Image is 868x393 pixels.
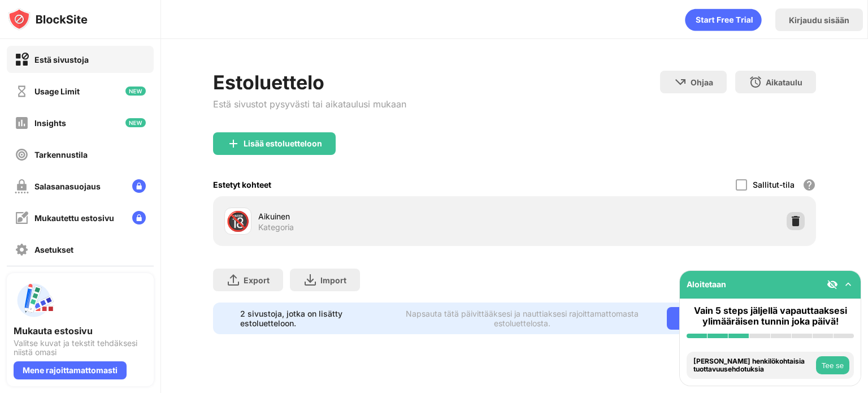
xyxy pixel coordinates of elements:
[244,139,322,148] div: Lisää estoluetteloon
[132,179,146,193] img: lock-menu.svg
[766,77,802,87] div: Aikataulu
[391,309,653,328] div: Napsauta tätä päivittääksesi ja nauttiaksesi rajoittamattomasta estoluettelosta.
[693,357,813,374] div: [PERSON_NAME] henkilökohtaisia tuottavuusehdotuksia
[15,148,29,162] img: focus-off.svg
[843,279,854,290] img: omni-setup-toggle.svg
[258,210,514,222] div: Aikuinen
[132,211,146,224] img: lock-menu.svg
[687,279,726,289] div: Aloitetaan
[789,15,849,25] div: Kirjaudu sisään
[240,309,384,328] div: 2 sivustoja, jotka on lisätty estoluetteloon.
[34,87,80,96] div: Usage Limit
[125,118,146,127] img: new-icon.svg
[827,279,838,290] img: eye-not-visible.svg
[14,325,147,336] div: Mukauta estosivu
[320,275,346,285] div: Import
[226,210,250,233] div: 🔞
[34,245,73,254] div: Asetukset
[244,275,270,285] div: Export
[34,150,88,159] div: Tarkennustila
[34,213,114,223] div: Mukautettu estosivu
[15,116,29,130] img: insights-off.svg
[213,71,406,94] div: Estoluettelo
[15,53,29,67] img: block-on.svg
[213,180,271,189] div: Estetyt kohteet
[8,8,88,31] img: logo-blocksite.svg
[685,8,762,31] div: animation
[34,182,101,191] div: Salasanasuojaus
[213,98,406,110] div: Estä sivustot pysyvästi tai aikataulusi mukaan
[691,77,713,87] div: Ohjaa
[14,280,54,321] img: push-custom-page.svg
[15,179,29,193] img: password-protection-off.svg
[816,356,849,374] button: Tee se
[687,305,854,327] div: Vain 5 steps jäljellä vapauttaaksesi ylimääräisen tunnin joka päivä!
[15,243,29,257] img: settings-off.svg
[14,361,127,379] div: Mene rajoittamattomasti
[14,339,147,357] div: Valitse kuvat ja tekstit tehdäksesi niistä omasi
[34,55,89,64] div: Estä sivustoja
[667,307,789,330] div: Mene rajoittamattomasti
[15,211,29,225] img: customize-block-page-off.svg
[125,87,146,96] img: new-icon.svg
[34,118,66,128] div: Insights
[258,222,294,232] div: Kategoria
[15,84,29,98] img: time-usage-off.svg
[753,180,795,189] div: Sallitut-tila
